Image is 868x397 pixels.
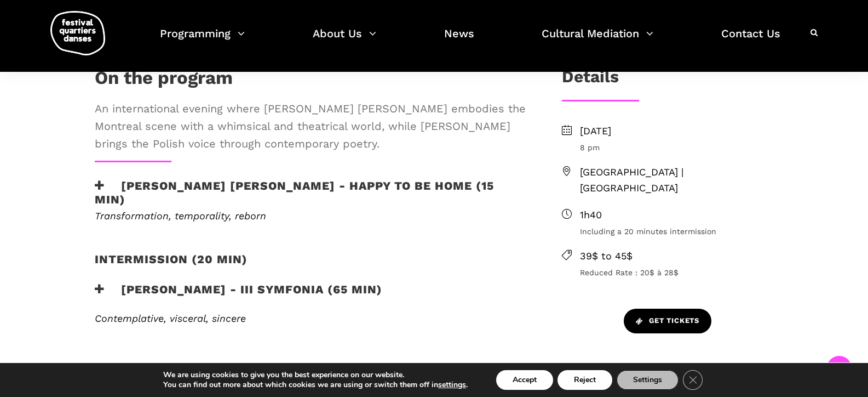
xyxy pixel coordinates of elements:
[562,67,619,94] h3: Details
[580,123,774,139] span: [DATE]
[580,225,774,237] span: Including a 20 minutes intermission
[95,179,526,206] h3: [PERSON_NAME] [PERSON_NAME] - Happy to be home (15 min)
[95,313,246,324] span: Contemplative, visceral, sincere
[438,380,466,390] button: settings
[542,24,653,56] a: Cultural Mediation
[580,207,774,223] span: 1h40
[95,252,248,280] h2: intermission (20 min)
[580,248,774,264] span: 39$ to 45$
[580,165,774,196] span: [GEOGRAPHIC_DATA] | [GEOGRAPHIC_DATA]
[95,100,526,152] span: An international evening where [PERSON_NAME] [PERSON_NAME] embodies the Montreal scene with a whi...
[95,282,382,310] h3: [PERSON_NAME] - III Symfonia (65 min)
[496,370,553,390] button: Accept
[160,24,245,56] a: Programming
[624,309,711,333] a: Get tickets
[617,370,679,390] button: Settings
[683,370,703,390] button: Close GDPR Cookie Banner
[444,24,474,56] a: News
[95,210,266,222] span: Transformation, temporality, reborn
[721,24,780,56] a: Contact Us
[580,266,774,279] span: Reduced Rate : 20$ à 28$
[163,370,468,380] p: We are using cookies to give you the best experience on our website.
[580,141,774,154] span: 8 pm
[313,24,376,56] a: About Us
[163,380,468,390] p: You can find out more about which cookies we are using or switch them off in .
[557,370,612,390] button: Reject
[50,11,105,55] img: logo-fqd-med
[95,67,233,94] h1: On the program
[636,315,699,327] span: Get tickets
